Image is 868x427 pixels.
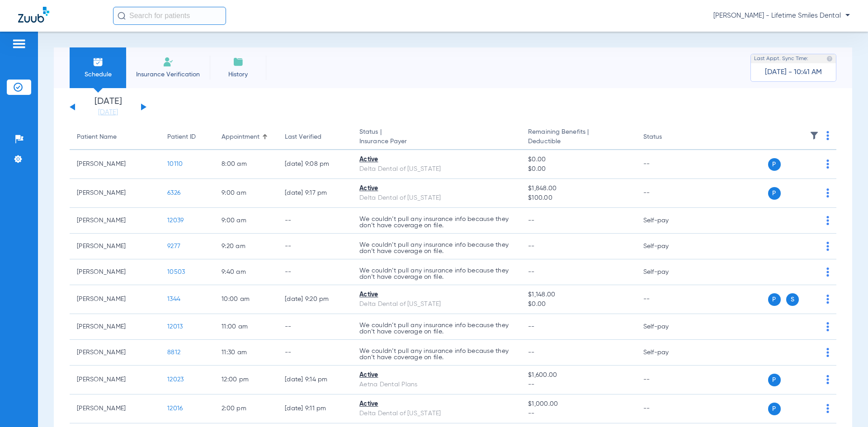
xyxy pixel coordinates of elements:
[826,295,829,304] img: group-dot-blue.svg
[163,56,174,67] img: Manual Insurance Verification
[278,179,352,208] td: [DATE] 9:17 PM
[214,234,278,259] td: 9:20 AM
[528,164,628,174] span: $0.00
[214,179,278,208] td: 9:00 AM
[786,293,799,306] span: S
[636,366,697,394] td: --
[528,217,535,224] span: --
[217,70,259,79] span: History
[81,108,135,117] a: [DATE]
[352,125,521,150] th: Status |
[528,193,628,203] span: $100.00
[214,208,278,234] td: 9:00 AM
[70,259,160,285] td: [PERSON_NAME]
[214,150,278,179] td: 8:00 AM
[826,242,829,251] img: group-dot-blue.svg
[754,54,808,63] span: Last Appt. Sync Time:
[826,216,829,225] img: group-dot-blue.svg
[167,296,180,302] span: 1344
[214,259,278,285] td: 9:40 AM
[359,399,514,409] div: Active
[70,285,160,314] td: [PERSON_NAME]
[70,314,160,340] td: [PERSON_NAME]
[636,179,697,208] td: --
[528,184,628,193] span: $1,848.00
[359,290,514,300] div: Active
[359,216,514,229] p: We couldn’t pull any insurance info because they don’t have coverage on file.
[768,187,781,200] span: P
[359,184,514,193] div: Active
[359,371,514,380] div: Active
[528,380,628,389] span: --
[713,11,850,20] span: [PERSON_NAME] - Lifetime Smiles Dental
[528,137,628,146] span: Deductible
[278,366,352,394] td: [DATE] 9:14 PM
[521,125,636,150] th: Remaining Benefits |
[528,290,628,300] span: $1,148.00
[359,267,514,280] p: We couldn’t pull any insurance info because they don’t have coverage on file.
[359,348,514,361] p: We couldn’t pull any insurance info because they don’t have coverage on file.
[528,300,628,309] span: $0.00
[278,394,352,423] td: [DATE] 9:11 PM
[359,137,514,146] span: Insurance Payer
[636,208,697,234] td: Self-pay
[167,349,180,356] span: 8812
[214,340,278,366] td: 11:30 AM
[528,155,628,164] span: $0.00
[359,409,514,418] div: Delta Dental of [US_STATE]
[12,38,26,49] img: hamburger-icon
[359,322,514,335] p: We couldn’t pull any insurance info because they don’t have coverage on file.
[359,155,514,164] div: Active
[636,394,697,423] td: --
[359,380,514,389] div: Aetna Dental Plans
[826,160,829,169] img: group-dot-blue.svg
[70,208,160,234] td: [PERSON_NAME]
[93,56,104,67] img: Schedule
[70,394,160,423] td: [PERSON_NAME]
[167,324,183,330] span: 12013
[285,132,345,142] div: Last Verified
[76,70,119,79] span: Schedule
[233,56,244,67] img: History
[768,403,781,415] span: P
[278,234,352,259] td: --
[18,7,49,23] img: Zuub Logo
[214,394,278,423] td: 2:00 PM
[70,179,160,208] td: [PERSON_NAME]
[167,217,184,224] span: 12039
[214,366,278,394] td: 12:00 PM
[278,259,352,285] td: --
[636,259,697,285] td: Self-pay
[826,188,829,197] img: group-dot-blue.svg
[70,340,160,366] td: [PERSON_NAME]
[528,349,535,356] span: --
[528,243,535,249] span: --
[278,150,352,179] td: [DATE] 9:08 PM
[278,314,352,340] td: --
[167,132,207,142] div: Patient ID
[359,164,514,174] div: Delta Dental of [US_STATE]
[214,314,278,340] td: 11:00 AM
[214,285,278,314] td: 10:00 AM
[167,376,184,383] span: 12023
[359,193,514,203] div: Delta Dental of [US_STATE]
[222,132,270,142] div: Appointment
[167,405,183,412] span: 12016
[826,131,829,140] img: group-dot-blue.svg
[167,132,196,142] div: Patient ID
[528,269,535,275] span: --
[768,158,781,171] span: P
[528,324,535,330] span: --
[81,97,135,117] li: [DATE]
[765,68,822,77] span: [DATE] - 10:41 AM
[77,132,117,142] div: Patient Name
[636,340,697,366] td: Self-pay
[359,242,514,254] p: We couldn’t pull any insurance info because they don’t have coverage on file.
[636,285,697,314] td: --
[826,267,829,277] img: group-dot-blue.svg
[528,409,628,418] span: --
[167,190,180,196] span: 6326
[118,12,126,20] img: Search Icon
[826,404,829,413] img: group-dot-blue.svg
[768,374,781,386] span: P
